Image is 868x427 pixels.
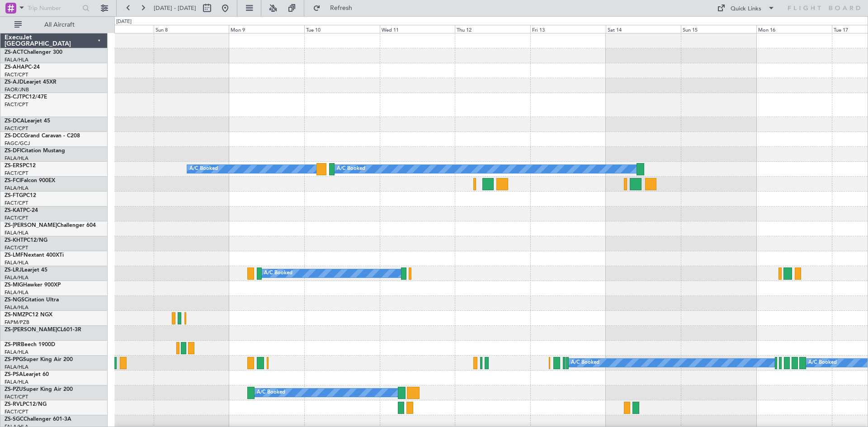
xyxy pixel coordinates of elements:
[154,25,229,33] div: Sun 8
[5,244,28,251] a: FACT/CPT
[257,386,285,399] div: A/C Booked
[5,417,24,422] span: ZS-SGC
[154,4,196,12] span: [DATE] - [DATE]
[5,402,47,407] a: ZS-RVLPC12/NG
[5,223,96,228] a: ZS-[PERSON_NAME]Challenger 604
[530,25,606,33] div: Fri 13
[5,170,28,177] a: FACT/CPT
[5,312,25,318] span: ZS-NMZ
[5,223,57,228] span: ZS-[PERSON_NAME]
[264,267,292,280] div: A/C Booked
[5,238,47,243] a: ZS-KHTPC12/NG
[5,394,28,400] a: FACT/CPT
[5,71,28,78] a: FACT/CPT
[189,162,218,176] div: A/C Booked
[5,133,24,139] span: ZS-DCC
[5,178,55,183] a: ZS-FCIFalcon 900EX
[5,379,28,385] a: FALA/HLA
[5,125,28,132] a: FACT/CPT
[731,5,761,14] div: Quick Links
[5,387,23,392] span: ZS-PZU
[5,65,25,70] span: ZS-AHA
[5,289,28,296] a: FALA/HLA
[5,163,23,169] span: ZS-ERS
[5,408,28,415] a: FACT/CPT
[28,1,80,15] input: Trip Number
[5,349,28,356] a: FALA/HLA
[5,118,24,124] span: ZS-DCA
[5,50,24,55] span: ZS-ACT
[681,25,756,33] div: Sun 15
[5,364,28,371] a: FALA/HLA
[380,25,455,33] div: Wed 11
[606,25,681,33] div: Sat 14
[5,56,28,63] a: FALA/HLA
[5,185,28,192] a: FALA/HLA
[5,402,23,407] span: ZS-RVL
[5,417,71,422] a: ZS-SGCChallenger 601-3A
[5,193,23,198] span: ZS-FTG
[5,357,73,362] a: ZS-PPGSuper King Air 200
[5,342,21,347] span: ZS-PIR
[455,25,530,33] div: Thu 12
[309,1,363,15] button: Refresh
[5,372,49,377] a: ZS-PSALearjet 60
[24,22,95,28] span: All Aircraft
[5,140,30,147] a: FAGC/GCJ
[5,94,22,100] span: ZS-CJT
[712,1,779,15] button: Quick Links
[116,18,132,26] div: [DATE]
[5,357,23,362] span: ZS-PPG
[5,163,36,169] a: ZS-ERSPC12
[5,327,81,333] a: ZS-[PERSON_NAME]CL601-3R
[5,274,28,281] a: FALA/HLA
[808,356,837,370] div: A/C Booked
[5,155,28,162] a: FALA/HLA
[5,148,65,154] a: ZS-DFICitation Mustang
[5,297,24,303] span: ZS-NGS
[5,253,24,258] span: ZS-LMF
[5,200,28,206] a: FACT/CPT
[5,312,52,318] a: ZS-NMZPC12 NGX
[5,208,38,213] a: ZS-KATPC-24
[5,267,47,273] a: ZS-LRJLearjet 45
[322,5,360,11] span: Refresh
[5,259,28,266] a: FALA/HLA
[5,253,64,258] a: ZS-LMFNextant 400XTi
[5,238,24,243] span: ZS-KHT
[571,356,599,370] div: A/C Booked
[5,178,21,183] span: ZS-FCI
[5,327,57,333] span: ZS-[PERSON_NAME]
[5,80,57,85] a: ZS-AJDLearjet 45XR
[5,387,73,392] a: ZS-PZUSuper King Air 200
[5,230,28,236] a: FALA/HLA
[304,25,380,33] div: Tue 10
[5,282,23,288] span: ZS-MIG
[5,215,28,221] a: FACT/CPT
[5,319,29,326] a: FAPM/PZB
[5,193,36,198] a: ZS-FTGPC12
[5,148,21,154] span: ZS-DFI
[5,342,55,347] a: ZS-PIRBeech 1900D
[5,133,80,139] a: ZS-DCCGrand Caravan - C208
[5,118,50,124] a: ZS-DCALearjet 45
[5,304,28,311] a: FALA/HLA
[78,25,154,33] div: Sat 7
[5,94,47,100] a: ZS-CJTPC12/47E
[5,267,22,273] span: ZS-LRJ
[5,80,24,85] span: ZS-AJD
[5,208,23,213] span: ZS-KAT
[5,372,23,377] span: ZS-PSA
[5,101,28,108] a: FACT/CPT
[5,297,59,303] a: ZS-NGSCitation Ultra
[10,18,98,32] button: All Aircraft
[5,50,62,55] a: ZS-ACTChallenger 300
[5,65,40,70] a: ZS-AHAPC-24
[756,25,832,33] div: Mon 16
[337,162,365,176] div: A/C Booked
[5,86,29,93] a: FAOR/JNB
[5,282,61,288] a: ZS-MIGHawker 900XP
[229,25,304,33] div: Mon 9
